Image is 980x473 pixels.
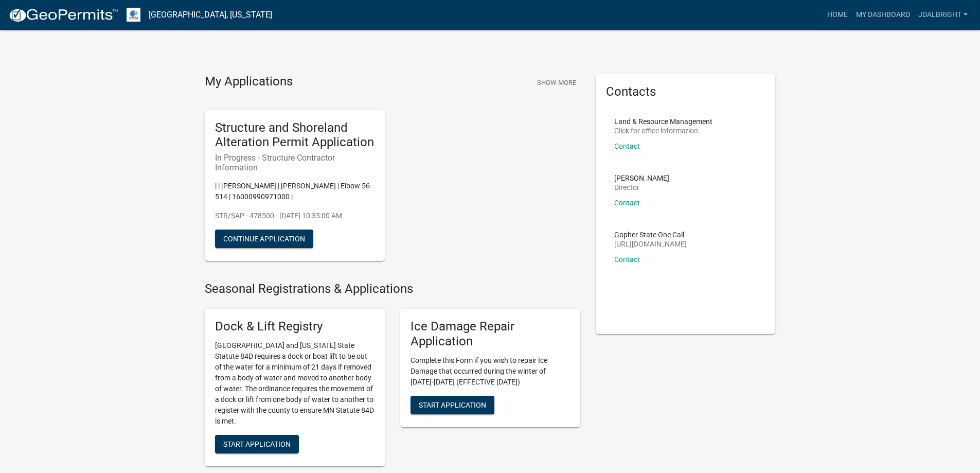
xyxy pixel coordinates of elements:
button: Show More [533,74,580,91]
p: [URL][DOMAIN_NAME] [614,240,687,248]
a: Contact [614,255,640,264]
h6: In Progress - Structure Contractor Information [215,153,375,172]
p: [GEOGRAPHIC_DATA] and [US_STATE] State Statute 84D requires a dock or boat lift to be out of the ... [215,340,375,427]
p: Land & Resource Management [614,118,712,125]
span: Start Application [223,440,291,448]
h5: Ice Damage Repair Application [411,319,570,349]
a: Contact [614,199,640,207]
p: Click for office information: [614,127,712,134]
p: Complete this Form if you wish to repair Ice Damage that occurred during the winter of [DATE]-[DA... [411,355,570,388]
span: Start Application [419,400,486,409]
h5: Contacts [606,84,765,99]
button: Start Application [215,435,299,453]
button: Start Application [411,396,494,414]
h4: My Applications [205,74,293,90]
h5: Structure and Shoreland Alteration Permit Application [215,120,375,150]
a: Home [823,5,852,25]
h5: Dock & Lift Registry [215,319,375,334]
button: Continue Application [215,230,313,248]
p: | | [PERSON_NAME] | [PERSON_NAME] | Elbow 56-514 | 16000990971000 | [215,181,375,202]
a: Contact [614,142,640,150]
img: Otter Tail County, Minnesota [127,8,140,22]
p: STR/SAP - 478500 - [DATE] 10:35:00 AM [215,211,375,221]
p: [PERSON_NAME] [614,174,669,182]
p: Gopher State One Call [614,231,687,238]
p: Director [614,184,669,191]
a: jdalbright [914,5,972,25]
h4: Seasonal Registrations & Applications [205,282,580,296]
a: My Dashboard [852,5,914,25]
a: [GEOGRAPHIC_DATA], [US_STATE] [149,6,272,24]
